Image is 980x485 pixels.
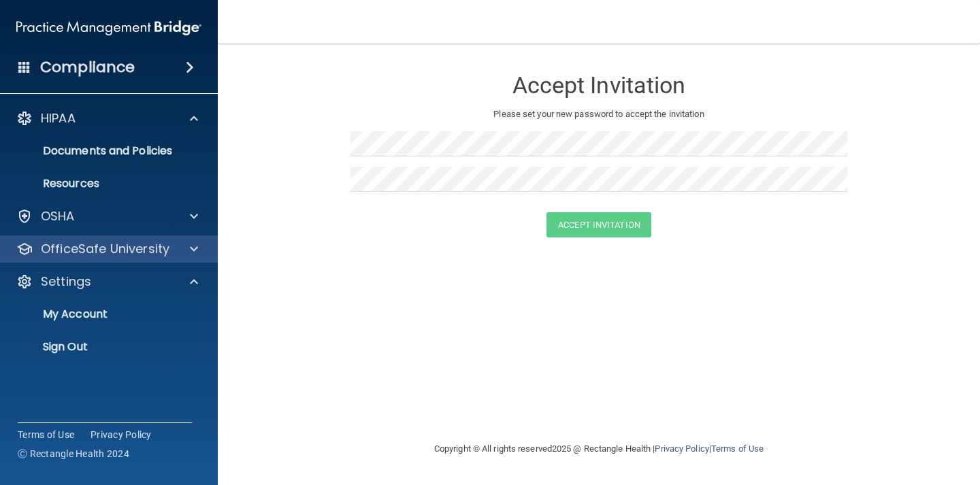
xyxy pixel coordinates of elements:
p: Settings [41,273,91,290]
p: HIPAA [41,110,76,127]
iframe: Drift Widget Chat Controller [745,407,964,461]
a: Privacy Policy [655,444,708,454]
a: Privacy Policy [91,428,152,441]
img: PMB logo [16,14,201,41]
p: My Account [9,307,195,321]
button: Accept Invitation [546,212,651,237]
a: Terms of Use [18,428,74,441]
a: OSHA [16,208,198,224]
a: OfficeSafe University [16,241,198,257]
div: Copyright © All rights reserved 2025 @ Rectangle Health | | [350,427,847,471]
h4: Compliance [40,58,135,77]
p: Sign Out [9,340,195,354]
p: Documents and Policies [9,144,195,158]
p: Please set your new password to accept the invitation [361,106,837,122]
a: Terms of Use [711,444,764,454]
a: Settings [16,273,198,290]
span: Ⓒ Rectangle Health 2024 [18,447,129,461]
p: Resources [9,177,195,190]
p: OSHA [41,208,75,224]
a: HIPAA [16,110,198,127]
h3: Accept Invitation [350,73,847,98]
p: OfficeSafe University [41,241,169,257]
